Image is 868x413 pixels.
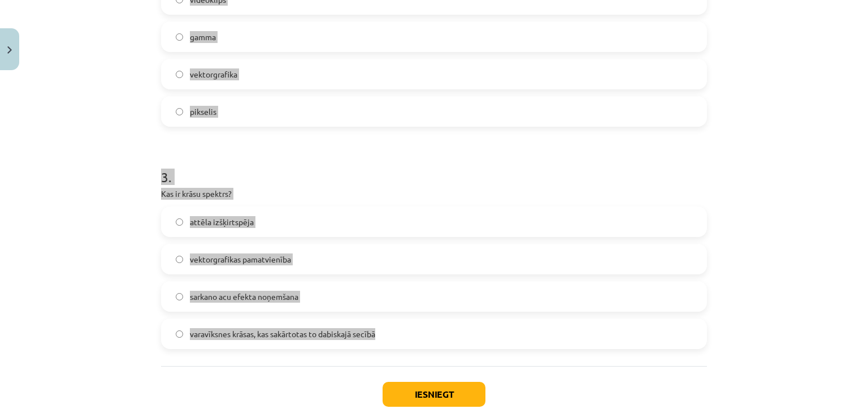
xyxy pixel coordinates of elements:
input: vektorgrafikas pamatvienība [176,256,183,263]
input: varavīksnes krāsas, kas sakārtotas to dabiskajā secībā [176,330,183,338]
img: icon-close-lesson-0947bae3869378f0d4975bcd49f059093ad1ed9edebbc8119c70593378902aed.svg [7,46,12,54]
span: vektorgrafikas pamatvienība [190,253,291,265]
input: pikselis [176,108,183,115]
input: attēla izšķirtspēja [176,218,183,226]
span: attēla izšķirtspēja [190,216,254,228]
input: gamma [176,33,183,41]
span: varavīksnes krāsas, kas sakārtotas to dabiskajā secībā [190,328,375,340]
input: vektorgrafika [176,71,183,78]
span: sarkano acu efekta noņemšana [190,291,298,303]
h1: 3 . [161,149,707,184]
span: gamma [190,31,216,43]
span: vektorgrafika [190,68,237,80]
input: sarkano acu efekta noņemšana [176,293,183,300]
p: Kas ir krāsu spektrs? [161,188,707,200]
span: pikselis [190,106,216,118]
button: Iesniegt [383,382,485,407]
